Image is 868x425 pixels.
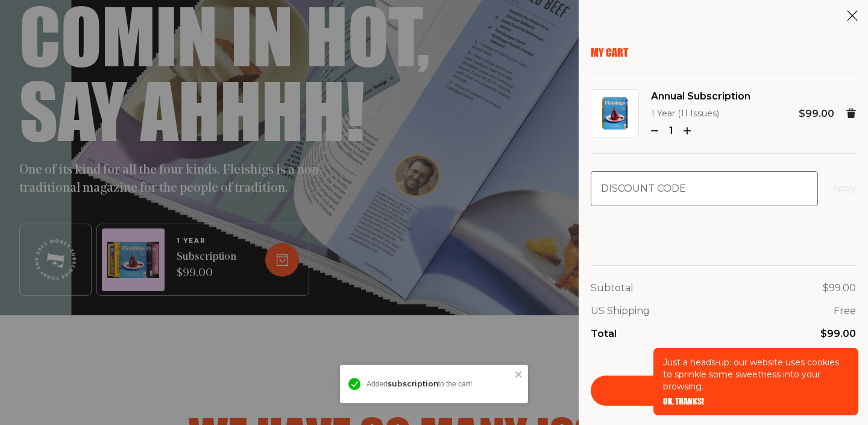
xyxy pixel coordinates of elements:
[663,123,679,139] p: 1
[823,280,856,296] p: $99.00
[663,356,849,392] p: Just a heads-up: our website uses cookies to sprinkle some sweetness into your browsing.
[591,280,634,296] p: Subtotal
[591,376,856,406] a: Checkout
[799,106,834,122] p: $99.00
[515,370,523,379] button: close
[591,171,818,206] input: Discount code
[834,303,856,319] p: Free
[832,181,856,196] button: Apply
[820,326,856,342] p: $99.00
[591,303,650,319] p: US Shipping
[591,326,617,342] p: Total
[591,46,856,59] p: My Cart
[651,89,750,104] a: Annual Subscription
[602,97,627,130] img: Annual Subscription Image
[388,379,438,388] span: subscription
[651,107,750,121] p: 1 Year (11 Issues)
[663,397,704,406] button: OK, THANKS!
[366,380,511,388] div: Added to the cart!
